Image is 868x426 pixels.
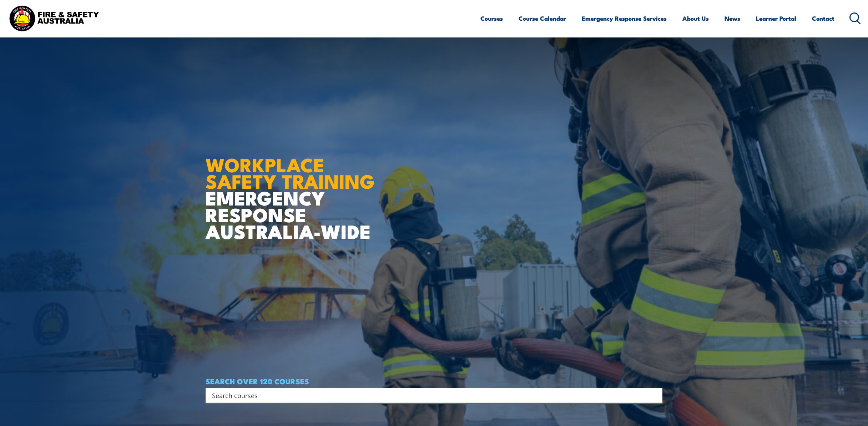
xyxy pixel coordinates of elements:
[582,9,667,28] a: Emergency Response Services
[212,390,647,401] input: Search input
[213,390,648,400] form: Search form
[756,9,796,28] a: Learner Portal
[650,390,660,400] button: Search magnifier button
[682,9,709,28] a: About Us
[206,138,380,239] h1: EMERGENCY RESPONSE AUSTRALIA-WIDE
[812,9,834,28] a: Contact
[206,149,375,196] strong: WORKPLACE SAFETY TRAINING
[206,377,662,385] h4: SEARCH OVER 120 COURSES
[480,9,503,28] a: Courses
[725,9,740,28] a: News
[519,9,566,28] a: Course Calendar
